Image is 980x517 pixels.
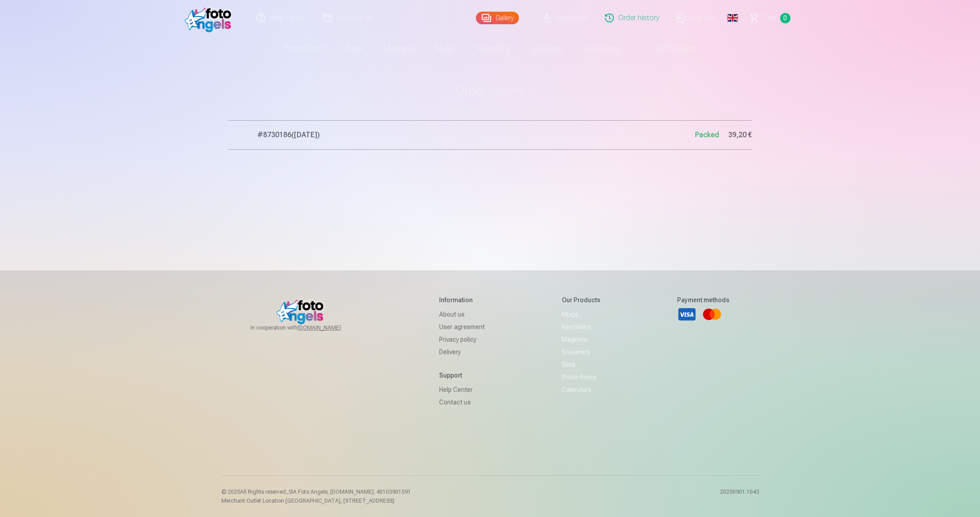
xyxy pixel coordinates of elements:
span: 0 [780,13,790,23]
h5: Payment methods [677,295,730,304]
a: Calendars [520,36,575,61]
span: In cooperation with [250,324,363,331]
a: Privacy policy [439,333,485,346]
a: Calendars [562,383,600,396]
a: Mastercard [702,304,722,324]
a: Souvenirs [562,346,600,358]
a: User agreement [439,321,485,333]
a: Magnets [373,36,424,61]
a: Help Center [439,383,485,396]
a: Mugs [424,36,465,61]
h1: Order history [229,83,752,99]
a: Contact us [439,396,485,408]
img: /fa5 [185,4,236,32]
a: Visa [677,304,697,324]
a: Sets [562,358,600,371]
a: Mugs [562,308,600,321]
h5: Our products [562,295,600,304]
a: Magnets [562,333,600,346]
a: All products [630,36,707,61]
span: Packed [695,130,719,139]
a: Gallery [476,12,519,24]
a: About us [439,308,485,321]
p: 20250901.1043 [720,488,759,504]
a: Photo prints [273,36,336,61]
a: Souvenirs [465,36,520,61]
span: SIA Foto Angels, [DOMAIN_NAME]. 40103901591 [289,489,411,495]
h5: Information [439,295,485,304]
a: [DOMAIN_NAME] [298,324,363,331]
a: Delivery [439,346,485,358]
p: © 2025 All Rights reserved. , [221,488,411,495]
a: Keychains [562,321,600,333]
p: Merchant Outlet Location [GEOGRAPHIC_DATA], [STREET_ADDRESS] [221,497,411,504]
a: Photo prints [562,371,600,383]
h5: Support [439,371,485,380]
span: # 8730186 ( [DATE] ) [257,130,695,140]
span: Сart [763,13,777,23]
button: #8730186([DATE])Packed39,20 € [229,120,752,150]
a: Keychains [575,36,630,61]
span: 39,20 € [728,130,752,140]
a: Sets [336,36,373,61]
